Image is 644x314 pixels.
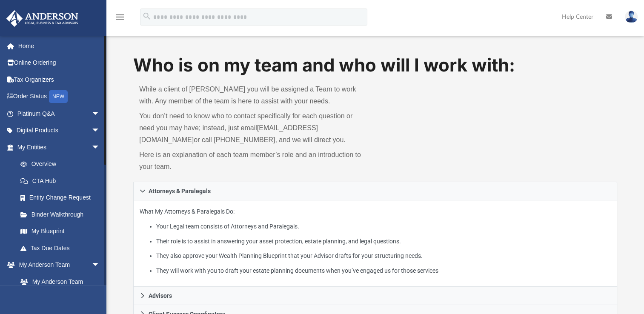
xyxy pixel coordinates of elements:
span: Attorneys & Paralegals [149,188,211,194]
i: search [142,11,152,21]
h1: Who is on my team and who will I work with: [133,53,617,78]
a: Overview [12,156,113,173]
a: [EMAIL_ADDRESS][DOMAIN_NAME] [139,124,318,143]
span: arrow_drop_down [92,139,109,156]
a: Attorneys & Paralegals [133,182,617,200]
a: Platinum Q&Aarrow_drop_down [6,105,113,122]
a: Tax Due Dates [12,240,113,257]
p: Here is an explanation of each team member’s role and an introduction to your team. [139,149,369,173]
p: While a client of [PERSON_NAME] you will be assigned a Team to work with. Any member of the team ... [139,83,369,107]
i: menu [115,12,125,22]
span: arrow_drop_down [92,257,109,274]
a: Advisors [133,287,617,305]
p: What My Attorneys & Paralegals Do: [140,206,611,276]
a: My Anderson Team [12,273,104,290]
li: Your Legal team consists of Attorneys and Paralegals. [156,221,611,232]
a: menu [115,16,125,22]
a: CTA Hub [12,172,113,189]
a: Home [6,37,113,54]
a: Order StatusNEW [6,88,113,106]
li: Their role is to assist in answering your asset protection, estate planning, and legal questions. [156,236,611,247]
a: Digital Productsarrow_drop_down [6,122,113,139]
li: They will work with you to draft your estate planning documents when you’ve engaged us for those ... [156,265,611,276]
span: arrow_drop_down [92,122,109,140]
a: Entity Change Request [12,189,113,206]
a: My Blueprint [12,223,109,240]
span: Advisors [149,293,172,299]
div: Attorneys & Paralegals [133,200,617,287]
div: NEW [49,90,68,103]
a: Binder Walkthrough [12,206,113,223]
p: You don’t need to know who to contact specifically for each question or need you may have; instea... [139,110,369,146]
span: arrow_drop_down [92,105,109,123]
img: User Pic [625,11,638,23]
img: Anderson Advisors Platinum Portal [4,10,81,27]
a: Tax Organizers [6,71,113,88]
a: My Entitiesarrow_drop_down [6,139,113,156]
a: Online Ordering [6,54,113,71]
li: They also approve your Wealth Planning Blueprint that your Advisor drafts for your structuring ne... [156,251,611,261]
a: My Anderson Teamarrow_drop_down [6,257,109,274]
